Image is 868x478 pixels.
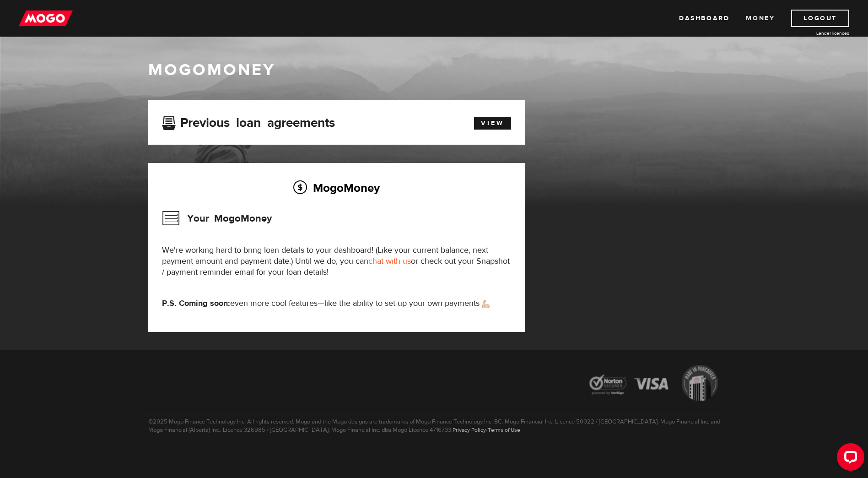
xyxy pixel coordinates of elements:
p: ©2025 Mogo Finance Technology Inc. All rights reserved. Mogo and the Mogo designs are trademarks ... [141,410,727,434]
img: mogo_logo-11ee424be714fa7cbb0f0f49df9e16ec.png [19,10,73,27]
img: legal-icons-92a2ffecb4d32d839781d1b4e4802d7b.png [581,358,727,410]
h3: Previous loan agreements [162,115,335,127]
a: chat with us [368,256,411,266]
a: Terms of Use [488,426,520,434]
a: Lender licences [781,30,849,37]
a: Dashboard [679,10,729,27]
p: even more cool features—like the ability to set up your own payments [162,298,511,309]
h2: MogoMoney [162,178,511,197]
iframe: LiveChat chat widget [830,440,868,478]
a: Logout [791,10,849,27]
a: Privacy Policy [453,426,486,434]
p: We're working hard to bring loan details to your dashboard! (Like your current balance, next paym... [162,245,511,278]
a: Money [746,10,775,27]
img: strong arm emoji [482,300,490,308]
h1: MogoMoney [148,60,720,80]
a: View [474,117,511,130]
strong: P.S. Coming soon: [162,298,230,309]
h3: Your MogoMoney [162,206,272,230]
